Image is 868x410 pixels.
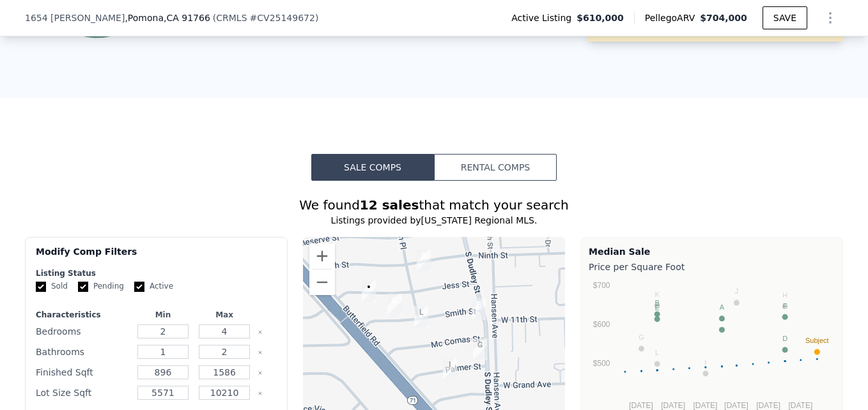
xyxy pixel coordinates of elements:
[593,281,610,290] text: $700
[788,401,812,410] text: [DATE]
[258,330,263,335] button: Clear
[694,401,718,410] text: [DATE]
[434,154,557,181] button: Rental Comps
[443,358,457,380] div: 1548 Palmer St
[78,281,124,292] label: Pending
[511,11,577,24] span: Active Listing
[36,384,130,402] div: Lot Size Sqft
[387,294,401,315] div: 1641 Smith St
[589,245,835,258] div: Median Sale
[258,391,263,396] button: Clear
[805,337,829,344] text: Subject
[309,243,335,269] button: Zoom in
[134,282,144,292] input: Active
[36,310,130,320] div: Characteristics
[629,401,653,410] text: [DATE]
[25,214,843,227] div: Listings provided by [US_STATE] Regional MLS .
[362,280,376,302] div: 1654 Jess St
[78,282,88,292] input: Pending
[36,282,46,292] input: Sold
[36,281,68,292] label: Sold
[258,350,263,355] button: Clear
[720,303,725,311] text: A
[135,310,191,320] div: Min
[655,291,660,298] text: K
[134,281,173,292] label: Active
[36,363,130,381] div: Finished Sqft
[639,333,644,341] text: G
[258,370,263,376] button: Clear
[735,287,739,295] text: J
[593,320,610,329] text: $600
[782,335,787,342] text: D
[645,11,701,24] span: Pellego ARV
[25,196,843,214] div: We found that match your search
[417,250,431,271] div: 1578 W 9th St
[125,11,210,24] span: , Pomona
[763,6,807,29] button: SAVE
[655,349,659,356] text: L
[216,13,247,23] span: CRMLS
[700,13,747,23] span: $704,000
[589,258,835,276] div: Price per Square Foot
[250,13,315,23] span: # CV25149672
[309,270,335,295] button: Zoom out
[724,401,748,410] text: [DATE]
[196,310,252,320] div: Max
[661,401,685,410] text: [DATE]
[593,359,610,368] text: $500
[472,298,486,320] div: 1504 Smith St
[818,5,843,31] button: Show Options
[36,323,130,340] div: Bedrooms
[36,268,277,278] div: Listing Status
[36,245,277,268] div: Modify Comp Filters
[655,304,659,312] text: E
[164,13,210,23] span: , CA 91766
[655,299,659,307] text: B
[213,11,319,24] div: ( )
[782,291,787,299] text: H
[704,358,706,366] text: I
[311,154,434,181] button: Sale Comps
[473,338,487,360] div: 1505 Palmer
[783,302,787,310] text: F
[36,343,130,361] div: Bathrooms
[719,315,724,323] text: C
[577,11,624,24] span: $610,000
[414,306,428,328] div: 1596 Smith St
[756,401,780,410] text: [DATE]
[25,11,125,24] span: 1654 [PERSON_NAME]
[360,197,419,213] strong: 12 sales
